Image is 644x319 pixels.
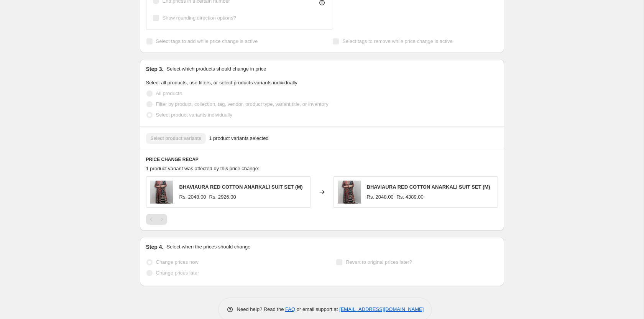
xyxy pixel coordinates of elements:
[339,306,424,312] a: [EMAIL_ADDRESS][DOMAIN_NAME]
[156,112,232,118] span: Select product variants individually
[367,193,394,201] div: Rs. 2048.00
[156,38,258,44] span: Select tags to add while price change is active
[209,193,236,201] strike: Rs. 2926.00
[285,306,295,312] a: FAQ
[338,181,361,204] img: IMG20250421170014_80x.jpg
[156,90,182,96] span: All products
[166,243,250,251] p: Select when the prices should change
[146,156,498,163] h6: PRICE CHANGE RECAP
[156,101,329,107] span: Filter by product, collection, tag, vendor, product type, variant title, or inventory
[146,80,297,86] span: Select all products, use filters, or select products variants individually
[295,306,339,312] span: or email support at
[156,270,199,276] span: Change prices later
[146,166,260,171] span: 1 product variant was affected by this price change:
[209,135,268,142] span: 1 product variants selected
[146,214,167,225] nav: Pagination
[179,184,303,190] span: BHAVIAURA RED COTTON ANARKALI SUIT SET (M)
[397,193,424,201] strike: Rs. 4389.00
[346,259,412,265] span: Revert to original prices later?
[179,193,206,201] div: Rs. 2048.00
[156,259,199,265] span: Change prices now
[367,184,490,190] span: BHAVIAURA RED COTTON ANARKALI SUIT SET (M)
[150,181,173,204] img: IMG20250421170014_80x.jpg
[342,38,453,44] span: Select tags to remove while price change is active
[166,65,266,73] p: Select which products should change in price
[146,243,164,251] h2: Step 4.
[163,15,236,21] span: Show rounding direction options?
[237,306,286,312] span: Need help? Read the
[146,65,164,73] h2: Step 3.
